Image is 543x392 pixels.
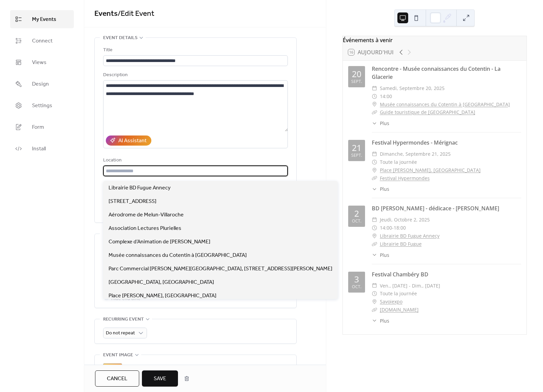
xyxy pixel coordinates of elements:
span: Aérodrome de Melun-Villaroche [109,211,184,219]
span: Form [32,123,44,131]
div: ​ [372,108,377,116]
span: Plus [380,185,389,192]
span: Settings [32,102,52,110]
span: Design [32,80,49,88]
div: 21 [352,144,361,152]
a: Install [10,140,74,158]
div: Location [103,156,286,164]
a: My Events [10,10,74,28]
a: Festival Chambéry BD [372,271,428,278]
div: ​ [372,317,377,324]
a: Rencontre - Musée connaissances du Cotentin - La Glacerie [372,65,501,81]
a: Guide touristique de [GEOGRAPHIC_DATA] [380,109,475,115]
span: Hide end time [111,295,141,303]
a: Savoiexpo [380,298,402,306]
div: ​ [372,92,377,100]
div: ​ [372,232,377,240]
a: Events [94,6,118,21]
span: Cancel [107,375,127,383]
span: [GEOGRAPHIC_DATA], [GEOGRAPHIC_DATA] [109,278,214,287]
span: Recurring event [103,315,144,324]
div: Description [103,71,286,79]
span: Musée connaissances du Cotentin à [GEOGRAPHIC_DATA] [109,251,247,260]
div: ​ [372,298,377,306]
div: ​ [372,120,377,127]
span: Toute la journée [380,158,417,166]
div: ​ [372,84,377,92]
span: 14:00 [380,92,392,100]
span: Place [PERSON_NAME], [GEOGRAPHIC_DATA] [109,292,216,300]
div: ; [103,363,122,382]
div: ​ [372,185,377,192]
div: ​ [372,174,377,182]
div: ​ [372,290,377,298]
span: Views [32,59,47,67]
span: 18:00 [394,224,406,232]
div: sept. [351,80,362,84]
div: 3 [354,275,359,283]
span: ven., [DATE] - dim., [DATE] [380,282,440,290]
div: Title [103,46,286,54]
span: dimanche, septembre 21, 2025 [380,150,451,158]
span: Plus [380,317,389,324]
div: ​ [372,166,377,174]
a: Views [10,53,74,71]
a: Design [10,75,74,93]
a: Form [10,118,74,136]
button: ​Plus [372,317,389,324]
span: Connect [32,37,53,45]
span: Plus [380,251,389,259]
button: Cancel [95,370,139,387]
span: Event image [103,351,133,359]
span: Event details [103,34,138,42]
span: My Events [32,16,56,24]
div: 20 [352,70,361,78]
a: Librairie BD Fugue [380,241,422,247]
span: - [392,224,394,232]
span: jeudi, octobre 2, 2025 [380,216,430,224]
div: ​ [372,306,377,314]
a: Connect [10,32,74,50]
div: ​ [372,216,377,224]
span: Toute la journée [380,290,417,298]
div: oct. [352,285,361,289]
a: Place [PERSON_NAME], [GEOGRAPHIC_DATA] [380,166,481,174]
a: Settings [10,96,74,115]
div: ​ [372,158,377,166]
span: Install [32,145,46,153]
span: Save [154,375,166,383]
button: ​Plus [372,185,389,192]
div: sept. [351,153,362,158]
span: / Edit Event [118,6,154,21]
div: ​ [372,224,377,232]
div: AI Assistant [118,137,147,145]
span: [STREET_ADDRESS] [109,198,156,206]
span: Do not repeat [106,329,135,338]
button: ​Plus [372,120,389,127]
a: Musée connaissances du Cotentin à [GEOGRAPHIC_DATA] [380,100,510,109]
span: Librairie BD Fugue Annecy [109,184,171,192]
span: Parc Commercial [PERSON_NAME][GEOGRAPHIC_DATA], [STREET_ADDRESS][PERSON_NAME] [109,265,332,273]
span: samedi, septembre 20, 2025 [380,84,445,92]
a: Librairie BD Fugue Annecy [380,232,440,240]
div: ​ [372,282,377,290]
div: Événements à venir [343,36,526,44]
button: Save [142,370,178,387]
a: Festival Hypermondes [380,175,430,181]
div: ​ [372,251,377,259]
div: oct. [352,219,361,223]
div: 2 [354,209,359,218]
span: Plus [380,120,389,127]
span: 14:00 [380,224,392,232]
div: ​ [372,240,377,248]
a: [DOMAIN_NAME] [380,306,419,313]
span: Complexe d’Animation de [PERSON_NAME] [109,238,210,246]
div: ​ [372,150,377,158]
a: Festival Hypermondes - Mérignac [372,139,458,146]
span: Association Lectures Plurielles [109,224,181,233]
div: ​ [372,100,377,109]
button: ​Plus [372,251,389,259]
button: AI Assistant [106,135,151,146]
a: BD [PERSON_NAME] - dédicace - [PERSON_NAME] [372,205,499,212]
